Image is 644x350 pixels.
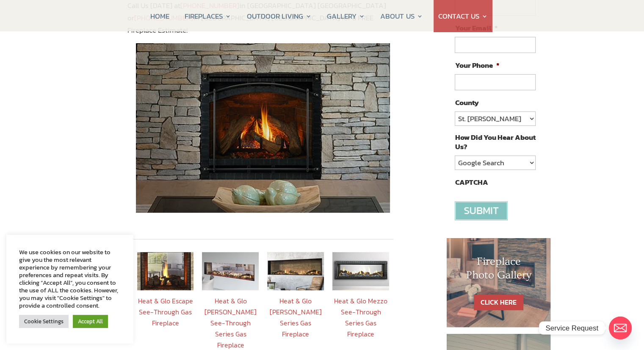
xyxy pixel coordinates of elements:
div: We use cookies on our website to give you the most relevant experience by remembering your prefer... [19,248,121,309]
label: County [455,98,478,107]
label: How Did You Hear About Us? [455,133,535,151]
input: Submit [455,201,508,220]
label: Your Email [455,23,498,33]
label: Your Phone [455,61,499,70]
img: HNG-gasFP-MEZZO48ST-LoftForge-IceFog-LOG-195x177 [332,252,389,290]
a: Heat & Glo Mezzo See-Through Series Gas Fireplace [334,296,387,339]
label: CAPTCHA [455,178,488,187]
h1: Fireplace Photo Gallery [464,255,534,286]
img: HNG-Primo-II_72_195X177 [267,252,324,290]
a: Email [609,317,632,339]
a: Accept All [73,315,108,328]
a: Heat & Glo [PERSON_NAME] See-Through Series Gas Fireplace [205,296,257,350]
img: Heat-N-Glo Gas Fireplace [136,43,390,213]
a: Heat & Glo Escape See-Through Gas Fireplace [138,296,193,328]
a: Cookie Settings [19,315,69,328]
img: HNG-Primo-II_T2ST_195X177 [202,252,259,290]
img: HNG_gasFP_Escape-ST-01_195x177 [137,252,194,290]
a: Heat & Glo [PERSON_NAME] Series Gas Fireplace [270,296,322,339]
a: CLICK HERE [474,294,523,310]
